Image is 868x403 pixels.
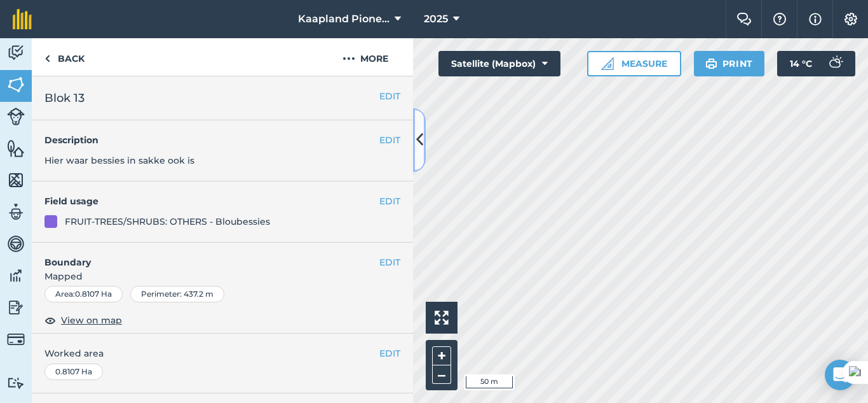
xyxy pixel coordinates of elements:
span: 2025 [424,11,448,27]
img: Four arrows, one pointing top left, one top right, one bottom right and the last bottom left [435,311,449,325]
button: Measure [587,51,681,76]
h4: Description [44,133,400,147]
button: + [432,346,451,365]
button: EDIT [379,89,400,103]
img: svg+xml;base64,PHN2ZyB4bWxucz0iaHR0cDovL3d3dy53My5vcmcvMjAwMC9zdmciIHdpZHRoPSI1NiIgaGVpZ2h0PSI2MC... [7,171,25,190]
img: Ruler icon [601,57,614,70]
button: EDIT [379,255,400,269]
button: Print [694,51,765,76]
span: Worked area [44,346,400,360]
img: svg+xml;base64,PD94bWwgdmVyc2lvbj0iMS4wIiBlbmNvZGluZz0idXRmLTgiPz4KPCEtLSBHZW5lcmF0b3I6IEFkb2JlIE... [7,266,25,285]
img: svg+xml;base64,PHN2ZyB4bWxucz0iaHR0cDovL3d3dy53My5vcmcvMjAwMC9zdmciIHdpZHRoPSIxOCIgaGVpZ2h0PSIyNC... [44,313,56,328]
h4: Field usage [44,194,379,208]
img: svg+xml;base64,PD94bWwgdmVyc2lvbj0iMS4wIiBlbmNvZGluZz0idXRmLTgiPz4KPCEtLSBHZW5lcmF0b3I6IEFkb2JlIE... [7,202,25,222]
div: 0.8107 Ha [44,364,103,380]
a: Back [32,38,97,76]
button: Satellite (Mapbox) [438,51,560,76]
button: 14 °C [777,51,855,76]
span: Mapped [32,269,413,283]
img: svg+xml;base64,PHN2ZyB4bWxucz0iaHR0cDovL3d3dy53My5vcmcvMjAwMC9zdmciIHdpZHRoPSI1NiIgaGVpZ2h0PSI2MC... [7,75,25,94]
button: More [318,38,413,76]
img: svg+xml;base64,PHN2ZyB4bWxucz0iaHR0cDovL3d3dy53My5vcmcvMjAwMC9zdmciIHdpZHRoPSI5IiBoZWlnaHQ9IjI0Ii... [44,51,50,66]
button: – [432,365,451,384]
img: svg+xml;base64,PD94bWwgdmVyc2lvbj0iMS4wIiBlbmNvZGluZz0idXRmLTgiPz4KPCEtLSBHZW5lcmF0b3I6IEFkb2JlIE... [7,108,25,125]
img: svg+xml;base64,PHN2ZyB4bWxucz0iaHR0cDovL3d3dy53My5vcmcvMjAwMC9zdmciIHdpZHRoPSI1NiIgaGVpZ2h0PSI2MC... [7,139,25,158]
img: svg+xml;base64,PHN2ZyB4bWxucz0iaHR0cDovL3d3dy53My5vcmcvMjAwMC9zdmciIHdpZHRoPSIxOSIgaGVpZ2h0PSIyNC... [705,56,717,71]
div: FRUIT-TREES/SHRUBS: OTHERS - Bloubessies [65,215,270,229]
div: Perimeter : 437.2 m [130,286,224,302]
h4: Boundary [32,243,379,269]
img: svg+xml;base64,PD94bWwgdmVyc2lvbj0iMS4wIiBlbmNvZGluZz0idXRmLTgiPz4KPCEtLSBHZW5lcmF0b3I6IEFkb2JlIE... [7,298,25,317]
img: fieldmargin Logo [13,9,32,29]
span: Hier waar bessies in sakke ook is [44,155,194,166]
div: Area : 0.8107 Ha [44,286,123,302]
span: 14 ° C [790,51,812,76]
button: EDIT [379,194,400,208]
img: svg+xml;base64,PHN2ZyB4bWxucz0iaHR0cDovL3d3dy53My5vcmcvMjAwMC9zdmciIHdpZHRoPSIyMCIgaGVpZ2h0PSIyNC... [342,51,355,66]
span: Blok 13 [44,89,85,107]
img: Two speech bubbles overlapping with the left bubble in the forefront [736,13,752,25]
img: svg+xml;base64,PD94bWwgdmVyc2lvbj0iMS4wIiBlbmNvZGluZz0idXRmLTgiPz4KPCEtLSBHZW5lcmF0b3I6IEFkb2JlIE... [7,234,25,253]
button: EDIT [379,133,400,147]
img: svg+xml;base64,PHN2ZyB4bWxucz0iaHR0cDovL3d3dy53My5vcmcvMjAwMC9zdmciIHdpZHRoPSIxNyIgaGVpZ2h0PSIxNy... [809,11,822,27]
img: svg+xml;base64,PD94bWwgdmVyc2lvbj0iMS4wIiBlbmNvZGluZz0idXRmLTgiPz4KPCEtLSBHZW5lcmF0b3I6IEFkb2JlIE... [7,43,25,62]
div: Open Intercom Messenger [825,360,855,390]
img: svg+xml;base64,PD94bWwgdmVyc2lvbj0iMS4wIiBlbmNvZGluZz0idXRmLTgiPz4KPCEtLSBHZW5lcmF0b3I6IEFkb2JlIE... [822,51,848,76]
img: A cog icon [843,13,858,25]
span: View on map [61,313,122,327]
img: svg+xml;base64,PD94bWwgdmVyc2lvbj0iMS4wIiBlbmNvZGluZz0idXRmLTgiPz4KPCEtLSBHZW5lcmF0b3I6IEFkb2JlIE... [7,377,25,389]
img: A question mark icon [772,13,787,25]
button: EDIT [379,346,400,360]
span: Kaapland Pioneer [298,11,390,27]
button: View on map [44,313,122,328]
img: svg+xml;base64,PD94bWwgdmVyc2lvbj0iMS4wIiBlbmNvZGluZz0idXRmLTgiPz4KPCEtLSBHZW5lcmF0b3I6IEFkb2JlIE... [7,330,25,348]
